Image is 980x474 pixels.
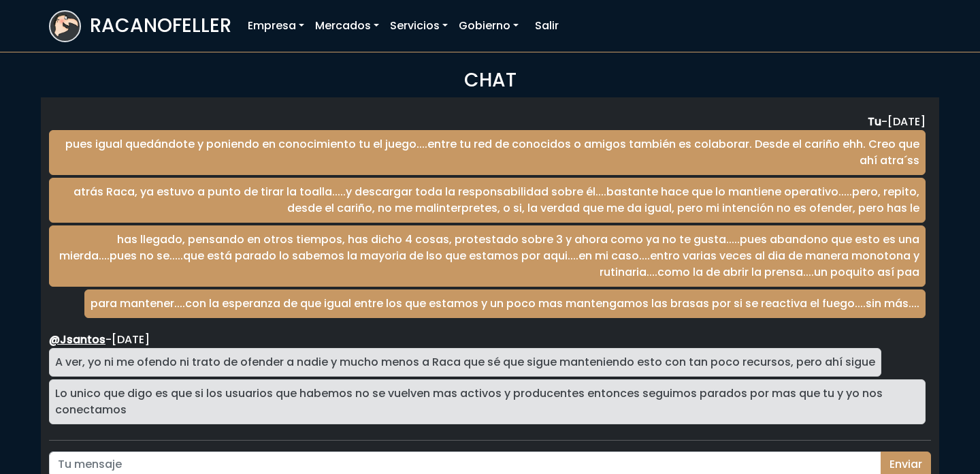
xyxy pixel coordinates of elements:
[887,114,926,129] span: lunes, mayo 5, 2025 1:23 PM
[49,7,231,46] a: RACANOFELLER
[529,12,564,39] a: Salir
[49,114,926,130] div: -
[49,348,881,377] div: A ver, yo ni me ofendo ni trato de ofender a nadie y mucho menos a Raca que sé que sigue mantenie...
[90,14,231,37] h3: RACANOFELLER
[49,332,926,348] div: -
[49,69,931,92] h3: CHAT
[49,225,926,287] div: has llegado, pensando en otros tiempos, has dicho 4 cosas, protestado sobre 3 y ahora como ya no ...
[49,130,926,175] div: pues igual quedándote y poniendo en conocimiento tu el juego....entre tu red de conocidos o amigo...
[84,289,926,318] div: para mantener....con la esperanza de que igual entre los que estamos y un poco mas mantengamos la...
[49,379,926,424] div: Lo unico que digo es que si los usuarios que habemos no se vuelven mas activos y producentes ento...
[868,114,881,129] strong: Tu
[242,12,310,39] a: Empresa
[50,12,80,37] img: logoracarojo.png
[49,178,926,223] div: atrás Raca, ya estuvo a punto de tirar la toalla.....y descargar toda la responsabilidad sobre él...
[385,12,453,39] a: Servicios
[112,332,150,347] span: lunes, mayo 5, 2025 8:20 PM
[310,12,385,39] a: Mercados
[49,332,105,347] a: @Jsantos
[453,12,524,39] a: Gobierno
